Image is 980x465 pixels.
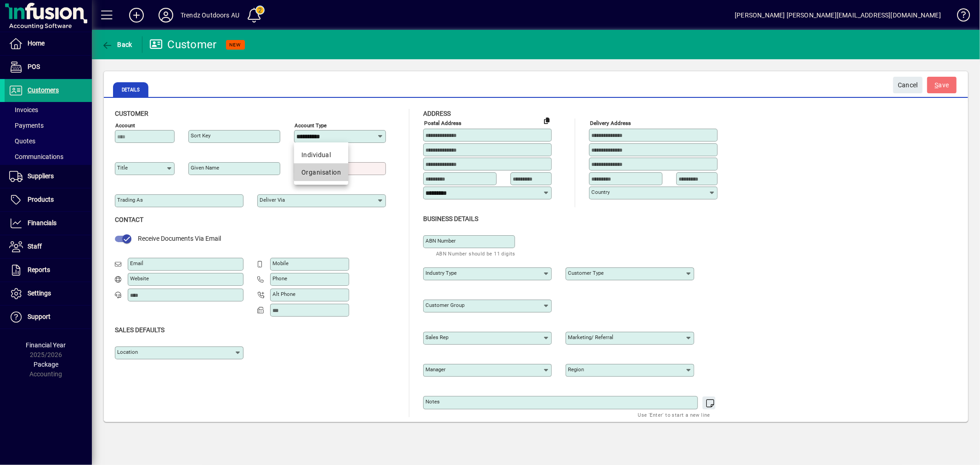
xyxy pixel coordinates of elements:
[5,32,92,55] a: Home
[735,8,941,23] div: [PERSON_NAME] [PERSON_NAME][EMAIL_ADDRESS][DOMAIN_NAME]
[115,326,164,334] span: Sales defaults
[423,110,451,117] span: Address
[115,110,148,117] span: Customer
[5,212,92,235] a: Financials
[935,78,949,93] span: ave
[28,40,45,47] span: Home
[28,86,59,94] span: Customers
[425,238,456,244] mat-label: ABN Number
[117,349,138,355] mat-label: Location
[26,341,66,349] span: Financial Year
[149,37,217,52] div: Customer
[301,150,341,160] div: Individual
[122,7,151,23] button: Add
[138,235,221,242] span: Receive Documents Via Email
[117,164,128,171] mat-label: Title
[5,235,92,258] a: Staff
[5,306,92,329] a: Support
[28,219,57,227] span: Financials
[28,172,54,180] span: Suppliers
[301,168,341,177] div: Organisation
[591,189,610,195] mat-label: Country
[5,282,92,305] a: Settings
[568,366,584,373] mat-label: Region
[295,122,327,129] mat-label: Account Type
[5,56,92,79] a: POS
[28,289,51,297] span: Settings
[113,82,148,97] span: Details
[151,7,181,23] button: Profile
[272,275,287,282] mat-label: Phone
[539,113,554,128] button: Copy to Delivery address
[436,248,515,259] mat-hint: ABN Number should be 11 digits
[117,197,143,203] mat-label: Trading as
[181,8,239,23] div: Trendz Outdoors AU
[893,77,923,93] button: Cancel
[28,313,51,320] span: Support
[28,196,54,203] span: Products
[92,36,142,53] app-page-header-button: Back
[425,334,448,340] mat-label: Sales rep
[927,77,957,93] button: Save
[230,42,241,48] span: NEW
[9,137,35,145] span: Quotes
[9,153,63,160] span: Communications
[950,2,969,32] a: Knowledge Base
[425,270,457,276] mat-label: Industry type
[425,366,446,373] mat-label: Manager
[272,260,289,267] mat-label: Mobile
[5,118,92,133] a: Payments
[28,266,50,273] span: Reports
[935,81,939,89] span: S
[425,302,465,308] mat-label: Customer group
[130,275,149,282] mat-label: Website
[272,291,295,297] mat-label: Alt Phone
[898,78,918,93] span: Cancel
[5,165,92,188] a: Suppliers
[5,259,92,282] a: Reports
[115,216,143,223] span: Contact
[5,133,92,149] a: Quotes
[5,188,92,211] a: Products
[191,132,210,139] mat-label: Sort key
[423,215,478,222] span: Business details
[9,106,38,113] span: Invoices
[28,63,40,70] span: POS
[425,398,440,405] mat-label: Notes
[294,164,348,181] mat-option: Organisation
[28,243,42,250] span: Staff
[568,270,604,276] mat-label: Customer type
[99,36,135,53] button: Back
[34,361,58,368] span: Package
[102,41,132,48] span: Back
[115,122,135,129] mat-label: Account
[9,122,44,129] span: Payments
[191,164,219,171] mat-label: Given name
[5,149,92,164] a: Communications
[568,334,613,340] mat-label: Marketing/ Referral
[130,260,143,267] mat-label: Email
[260,197,285,203] mat-label: Deliver via
[638,409,710,420] mat-hint: Use 'Enter' to start a new line
[294,146,348,164] mat-option: Individual
[5,102,92,118] a: Invoices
